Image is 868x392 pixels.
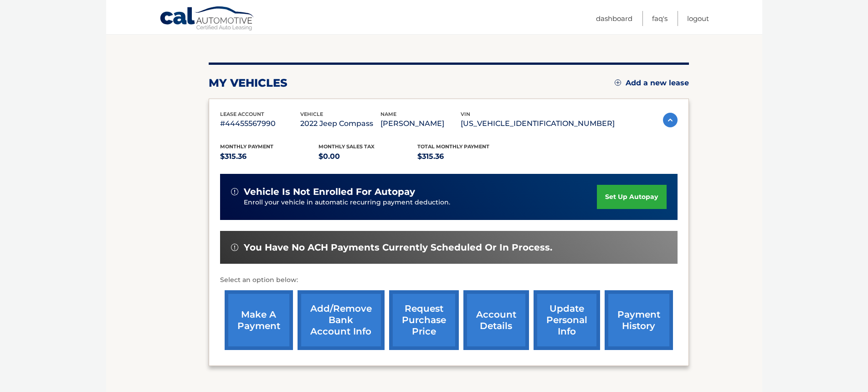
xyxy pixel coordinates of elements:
a: Cal Automotive [159,6,255,32]
p: $0.00 [318,150,417,163]
p: [PERSON_NAME] [380,117,461,130]
a: make a payment [225,290,293,350]
a: FAQ's [652,11,668,26]
p: Select an option below: [220,275,678,286]
span: Monthly sales Tax [318,143,375,150]
p: Enroll your vehicle in automatic recurring payment deduction. [244,198,597,208]
a: Logout [687,11,709,26]
img: alert-white.svg [231,244,238,251]
span: You have no ACH payments currently scheduled or in process. [244,242,552,253]
a: Add a new lease [615,78,689,88]
img: accordion-active.svg [663,113,678,127]
a: account details [463,290,529,350]
p: $315.36 [220,150,319,163]
img: add.svg [615,79,621,86]
p: [US_VEHICLE_IDENTIFICATION_NUMBER] [461,117,615,130]
span: vin [461,111,470,117]
span: Total Monthly Payment [417,143,489,150]
img: alert-white.svg [231,188,238,195]
span: name [380,111,396,117]
a: Add/Remove bank account info [298,290,385,350]
a: set up autopay [597,185,666,209]
a: Dashboard [596,11,632,26]
span: Monthly Payment [220,143,273,150]
a: request purchase price [389,290,459,350]
p: #44455567990 [220,117,300,130]
span: vehicle is not enrolled for autopay [244,186,415,198]
a: update personal info [534,290,600,350]
span: vehicle [300,111,323,117]
a: payment history [605,290,673,350]
h2: my vehicles [209,76,288,90]
span: lease account [220,111,264,117]
p: $315.36 [417,150,516,163]
p: 2022 Jeep Compass [300,117,380,130]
